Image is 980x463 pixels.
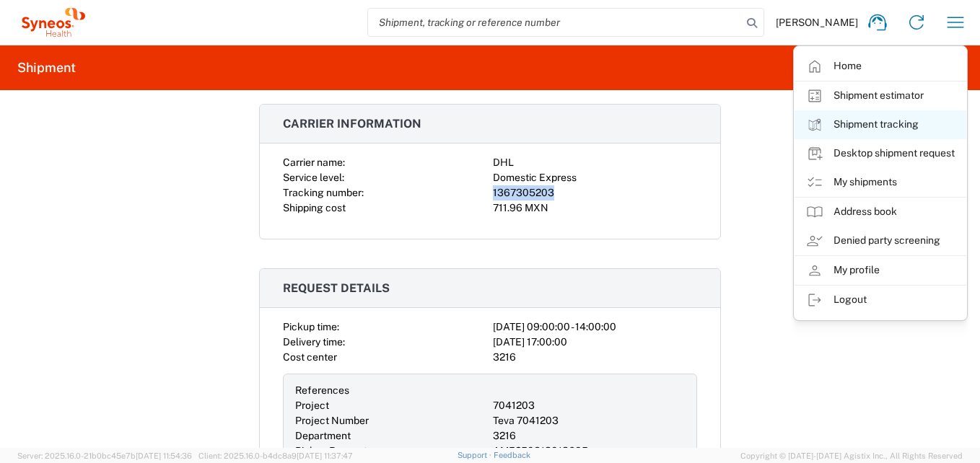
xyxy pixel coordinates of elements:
[493,200,697,216] div: 711.96 MXN
[198,451,353,460] span: Client: 2025.16.0-b4dc8a9
[283,117,421,131] span: Carrier information
[795,81,966,110] a: Shipment estimator
[740,449,963,462] span: Copyright © [DATE]-[DATE] Agistix Inc., All Rights Reserved
[17,59,76,76] h2: Shipment
[795,198,966,226] a: Address book
[494,451,530,459] a: Feedback
[795,110,966,139] a: Shipment tracking
[295,413,487,428] div: Project Number
[283,202,346,213] span: Shipping cost
[283,336,345,348] span: Delivery time:
[493,155,697,170] div: DHL
[795,226,966,255] a: Denied party screening
[795,256,966,285] a: My profile
[493,428,685,444] div: 3216
[136,451,192,460] span: [DATE] 11:54:36
[493,413,685,428] div: Teva 7041203
[295,398,487,413] div: Project
[295,384,349,396] span: References
[493,444,685,459] div: AME250813013695
[295,428,487,444] div: Department
[458,451,494,459] a: Support
[283,172,344,183] span: Service level:
[368,9,742,36] input: Shipment, tracking or reference number
[493,319,697,335] div: [DATE] 09:00:00 - 14:00:00
[493,185,697,200] div: 1367305203
[283,281,390,295] span: Request details
[795,139,966,168] a: Desktop shipment request
[17,451,192,460] span: Server: 2025.16.0-21b0bc45e7b
[297,451,353,460] span: [DATE] 11:37:47
[776,16,858,29] span: [PERSON_NAME]
[795,168,966,197] a: My shipments
[795,286,966,314] a: Logout
[283,351,337,363] span: Cost center
[295,444,487,459] div: Pickup Request
[493,398,685,413] div: 7041203
[283,187,364,198] span: Tracking number:
[283,321,339,332] span: Pickup time:
[493,350,697,365] div: 3216
[493,170,697,185] div: Domestic Express
[493,335,697,350] div: [DATE] 17:00:00
[283,156,345,168] span: Carrier name:
[795,52,966,81] a: Home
